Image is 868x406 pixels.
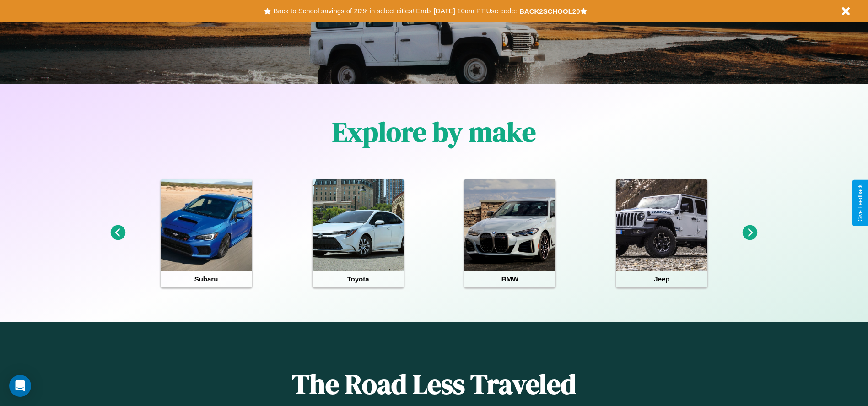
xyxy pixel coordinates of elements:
div: Open Intercom Messenger [9,375,31,397]
h4: Jeep [616,271,707,287]
button: Back to School savings of 20% in select cities! Ends [DATE] 10am PT.Use code: [271,5,519,17]
div: Give Feedback [857,184,863,222]
h1: Explore by make [332,113,536,151]
h4: Subaru [161,271,252,287]
h4: Toyota [313,271,404,287]
h1: The Road Less Traveled [173,365,694,403]
b: BACK2SCHOOL20 [519,7,580,15]
h4: BMW [464,271,555,287]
